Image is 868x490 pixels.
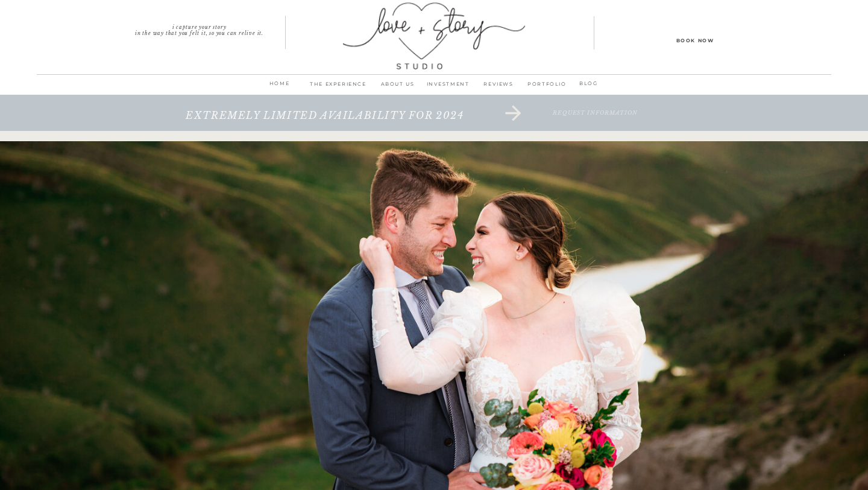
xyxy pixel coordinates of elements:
a: INVESTMENT [423,79,473,96]
p: I capture your story in the way that you felt it, so you can relive it. [113,24,286,33]
a: I capture your storyin the way that you felt it, so you can relive it. [113,24,286,33]
a: PORTFOLIO [524,79,570,96]
a: ABOUT us [373,79,423,96]
a: home [263,78,295,95]
a: request information [489,110,702,134]
a: extremely limited availability for 2024 [145,110,505,134]
a: REVIEWS [473,79,524,96]
a: THE EXPERIENCE [304,79,373,96]
a: BLOG [573,78,605,90]
a: Book Now [641,36,749,44]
